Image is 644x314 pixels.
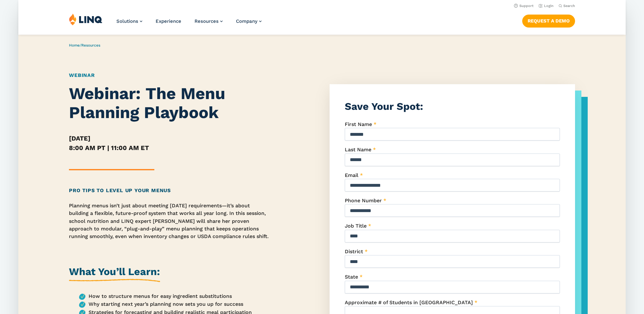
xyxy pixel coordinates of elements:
span: Email [345,172,358,178]
span: First Name [345,121,372,127]
a: Request a Demo [522,15,575,27]
span: Approximate # of Students in [GEOGRAPHIC_DATA] [345,299,473,305]
span: Phone Number [345,198,382,204]
a: Resources [195,18,223,24]
a: Home [69,43,80,47]
h1: Webinar: The Menu Planning Playbook [69,84,271,122]
a: Solutions [116,18,142,24]
h5: [DATE] [69,134,271,143]
li: Why starting next year’s planning now sets you up for success [79,300,271,308]
h5: 8:00 AM PT | 11:00 AM ET [69,143,271,153]
a: Login [539,4,554,8]
span: Job Title [345,223,367,229]
strong: Save Your Spot: [345,100,423,112]
img: LINQ | K‑12 Software [69,13,102,25]
span: State [345,274,358,280]
p: Planning menus isn’t just about meeting [DATE] requirements—it’s about building a flexible, futur... [69,202,271,241]
h2: What You’ll Learn: [69,265,160,282]
nav: Utility Navigation [18,2,626,9]
span: Search [563,4,575,8]
h2: Pro Tips to Level Up Your Menus [69,187,271,194]
a: Experience [156,18,181,24]
a: Webinar [69,72,95,78]
button: Open Search Bar [559,3,575,8]
nav: Primary Navigation [116,13,262,34]
a: Resources [81,43,100,47]
span: District [345,248,363,254]
span: Solutions [116,18,138,24]
a: Company [236,18,262,24]
span: Last Name [345,147,371,153]
li: How to structure menus for easy ingredient substitutions [79,292,271,300]
nav: Button Navigation [522,13,575,27]
span: Company [236,18,257,24]
a: Support [514,4,534,8]
span: / [69,43,100,47]
span: Resources [195,18,219,24]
